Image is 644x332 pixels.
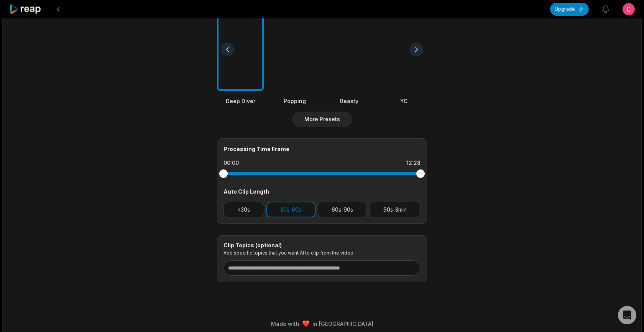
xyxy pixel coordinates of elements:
div: Auto Clip Length [223,187,421,196]
div: Open Intercom Messenger [618,306,636,324]
button: <30s [223,202,264,217]
button: 30s-60s [266,202,315,217]
div: 00:00 [223,159,239,167]
button: 90s-3min [369,202,421,217]
div: Beasty [326,97,373,105]
div: Deep Diver [217,97,264,105]
div: YC [380,97,427,105]
div: Clip Topics (optional) [223,242,421,249]
div: Made with in [GEOGRAPHIC_DATA] [10,320,634,328]
div: 12:28 [406,159,421,167]
div: Processing Time Frame [223,145,421,153]
img: heart emoji [302,320,309,327]
button: More Presets [292,112,352,127]
button: Upgrade [550,3,589,16]
div: Popping [271,97,318,105]
button: 60s-90s [318,202,367,217]
p: Add specific topics that you want AI to clip from the video. [223,250,421,256]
